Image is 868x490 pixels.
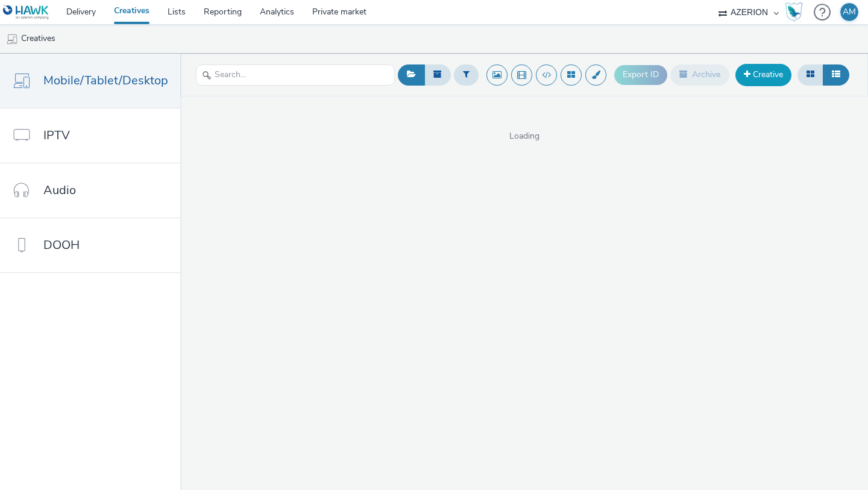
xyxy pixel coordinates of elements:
input: Search... [196,64,395,86]
img: Hawk Academy [785,2,803,22]
span: DOOH [43,236,80,254]
a: Creative [735,64,791,86]
button: Table [823,64,849,85]
button: Archive [670,64,729,85]
span: IPTV [43,127,70,144]
div: AM [843,3,856,21]
span: Audio [43,181,76,199]
button: Export ID [614,65,667,84]
a: Hawk Academy [785,2,808,22]
img: mobile [6,33,18,45]
img: undefined Logo [3,5,49,20]
span: Mobile/Tablet/Desktop [43,72,168,89]
button: Grid [797,64,823,85]
span: Loading [180,130,868,142]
